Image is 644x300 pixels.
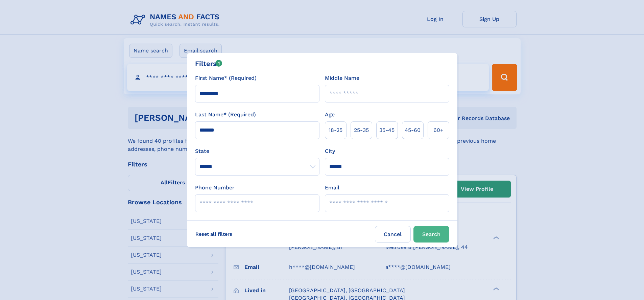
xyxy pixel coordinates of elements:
span: 18‑25 [329,126,342,134]
label: Reset all filters [191,226,237,242]
span: 60+ [433,126,444,134]
div: Filters [195,59,222,69]
span: 45‑60 [405,126,421,134]
label: First Name* (Required) [195,74,257,82]
label: Phone Number [195,184,235,192]
span: 35‑45 [379,126,395,134]
button: Search [413,226,449,243]
label: State [195,147,319,155]
label: Middle Name [325,74,359,82]
span: 25‑35 [354,126,369,134]
label: Email [325,184,339,192]
label: Cancel [375,226,411,243]
label: Last Name* (Required) [195,111,256,119]
label: Age [325,111,335,119]
label: City [325,147,335,155]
